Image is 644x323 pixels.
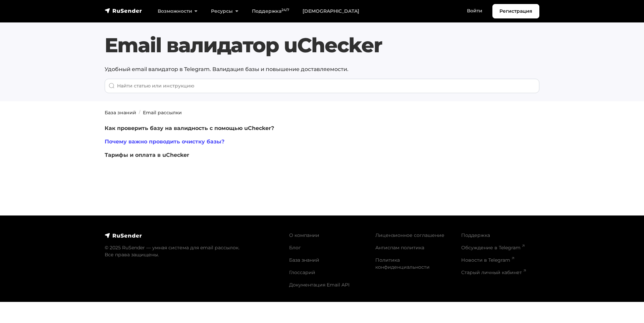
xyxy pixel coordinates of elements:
[105,125,274,131] a: Как проверить базу на валидность с помощью uChecker?
[461,232,490,238] a: Поддержка
[151,4,204,18] a: Возможности
[105,7,142,14] img: RuSender
[105,110,136,116] a: База знаний
[461,245,525,251] a: Обсуждение в Telegram
[492,4,539,18] a: Регистрация
[105,138,224,145] a: Почему важно проводить очистку базы?
[296,4,366,18] a: [DEMOGRAPHIC_DATA]
[375,245,424,251] a: Антиспам политика
[109,83,115,89] img: Поиск
[105,65,539,73] p: Удобный email валидатор в Telegram. Валидация базы и повышение доставляемости.
[289,257,319,263] a: База знаний
[105,33,539,57] h1: Email валидатор uChecker
[105,79,539,93] input: When autocomplete results are available use up and down arrows to review and enter to go to the d...
[105,244,281,258] p: © 2025 RuSender — умная система для email рассылок. Все права защищены.
[105,232,142,239] img: RuSender
[101,109,543,116] nav: breadcrumb
[461,269,526,275] a: Старый личный кабинет
[245,4,296,18] a: Поддержка24/7
[289,245,301,251] a: Блог
[204,4,245,18] a: Ресурсы
[375,232,444,238] a: Лицензионное соглашение
[289,232,319,238] a: О компании
[105,152,189,158] a: Тарифы и оплата в uChecker
[461,257,514,263] a: Новости в Telegram
[375,257,430,270] a: Политика конфиденциальности
[460,4,489,18] a: Войти
[281,8,289,12] sup: 24/7
[289,269,315,275] a: Глоссарий
[289,282,350,288] a: Документация Email API
[143,110,182,116] a: Email рассылки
